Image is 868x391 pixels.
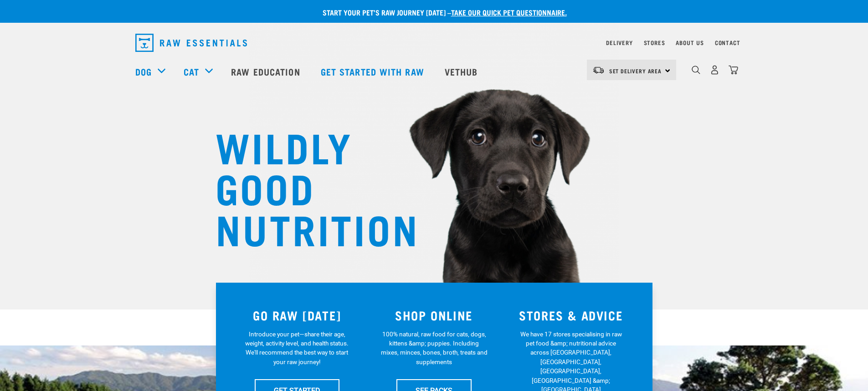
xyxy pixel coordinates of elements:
img: home-icon@2x.png [729,65,738,75]
img: user.png [710,65,719,75]
a: Get started with Raw [312,53,436,90]
img: van-moving.png [592,66,605,74]
nav: dropdown navigation [128,30,740,56]
h3: SHOP ONLINE [371,308,497,322]
a: Delivery [606,41,632,44]
a: Vethub [436,53,489,90]
p: 100% natural, raw food for cats, dogs, kittens &amp; puppies. Including mixes, minces, bones, bro... [380,330,488,367]
a: Dog [135,65,152,78]
a: Stores [644,41,665,44]
h3: STORES & ADVICE [508,308,634,322]
a: Cat [184,65,199,78]
img: home-icon-1@2x.png [692,66,700,74]
h1: WILDLY GOOD NUTRITION [216,125,398,248]
a: Contact [715,41,740,44]
a: About Us [676,41,704,44]
img: Raw Essentials Logo [135,34,247,52]
a: Raw Education [222,53,311,90]
p: Introduce your pet—share their age, weight, activity level, and health status. We'll recommend th... [243,330,350,367]
span: Set Delivery Area [609,69,662,72]
h3: GO RAW [DATE] [234,308,360,322]
a: take our quick pet questionnaire. [451,10,567,14]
